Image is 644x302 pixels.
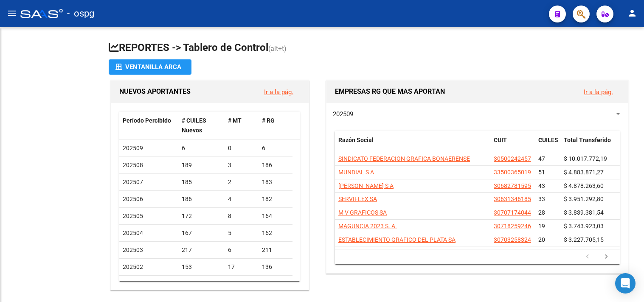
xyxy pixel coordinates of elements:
[338,169,374,176] span: MUNDIAL S A
[228,262,255,272] div: 17
[123,162,143,168] span: 202508
[584,88,613,96] a: Ir a la pág.
[564,182,604,189] span: $ 4.878.263,60
[538,196,545,202] span: 33
[494,182,531,189] span: 30682781595
[564,236,604,243] span: $ 3.227.705,15
[564,196,604,202] span: $ 3.951.292,80
[67,4,94,23] span: - ospg
[123,196,143,202] span: 202506
[494,223,531,229] span: 30718259246
[123,263,143,270] span: 202502
[262,177,289,187] div: 183
[123,229,143,236] span: 202504
[182,279,221,289] div: 190
[494,196,531,202] span: 30631346185
[338,209,387,216] span: M V GRAFICOS SA
[123,246,143,253] span: 202503
[338,223,397,229] span: MAGUNCIA 2023 S. A.
[262,160,289,170] div: 186
[494,209,531,216] span: 30707174044
[494,236,531,243] span: 30703258324
[119,87,191,95] span: NUEVOS APORTANTES
[228,143,255,153] div: 0
[560,131,620,159] datatable-header-cell: Total Transferido
[538,236,545,243] span: 20
[119,112,178,140] datatable-header-cell: Período Percibido
[123,280,143,287] span: 202501
[262,211,289,221] div: 164
[123,213,143,219] span: 202505
[109,41,630,56] h1: REPORTES -> Tablero de Control
[538,137,558,143] span: CUILES
[225,112,259,140] datatable-header-cell: # MT
[123,145,143,151] span: 202509
[182,194,221,204] div: 186
[182,245,221,255] div: 217
[123,179,143,185] span: 202507
[338,236,456,243] span: ESTABLECIMIENTO GRAFICO DEL PLATA SA
[338,182,394,189] span: [PERSON_NAME] S A
[109,59,191,75] button: Ventanilla ARCA
[538,209,545,216] span: 28
[262,194,289,204] div: 182
[262,117,275,124] span: # RG
[262,245,289,255] div: 211
[494,169,531,176] span: 33500365019
[564,137,611,143] span: Total Transferido
[228,117,242,124] span: # MT
[564,169,604,176] span: $ 4.883.871,27
[182,160,221,170] div: 189
[615,273,636,294] div: Open Intercom Messenger
[262,143,289,153] div: 6
[115,59,185,75] div: Ventanilla ARCA
[535,131,560,159] datatable-header-cell: CUILES
[564,209,604,216] span: $ 3.839.381,54
[338,196,377,202] span: SERVIFLEX SA
[123,117,171,124] span: Período Percibido
[268,45,287,53] span: (alt+t)
[564,223,604,229] span: $ 3.743.923,03
[262,262,289,272] div: 136
[577,84,620,100] button: Ir a la pág.
[338,137,374,143] span: Razón Social
[264,88,293,96] a: Ir a la pág.
[228,194,255,204] div: 4
[228,245,255,255] div: 6
[333,110,353,118] span: 202509
[228,160,255,170] div: 3
[182,228,221,238] div: 167
[598,252,614,262] a: go to next page
[182,177,221,187] div: 185
[490,131,535,159] datatable-header-cell: CUIT
[494,137,507,143] span: CUIT
[494,155,531,162] span: 30500242457
[259,112,292,140] datatable-header-cell: # RG
[257,84,300,100] button: Ir a la pág.
[182,262,221,272] div: 153
[182,117,206,134] span: # CUILES Nuevos
[338,155,470,162] span: SINDICATO FEDERACION GRAFICA BONAERENSE
[262,279,289,289] div: 174
[182,143,221,153] div: 6
[564,155,607,162] span: $ 10.017.772,19
[335,131,490,159] datatable-header-cell: Razón Social
[538,223,545,229] span: 19
[335,87,445,95] span: EMPRESAS RG QUE MAS APORTAN
[262,228,289,238] div: 162
[178,112,225,140] datatable-header-cell: # CUILES Nuevos
[228,211,255,221] div: 8
[538,155,545,162] span: 47
[7,8,17,18] mat-icon: menu
[538,182,545,189] span: 43
[228,228,255,238] div: 5
[182,211,221,221] div: 172
[538,169,545,176] span: 51
[228,177,255,187] div: 2
[228,279,255,289] div: 16
[627,8,637,18] mat-icon: person
[579,252,596,262] a: go to previous page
